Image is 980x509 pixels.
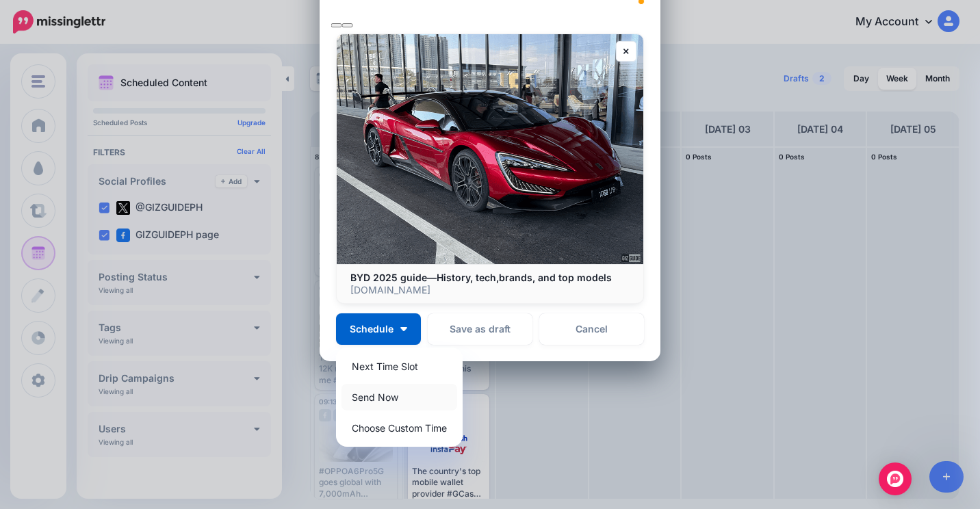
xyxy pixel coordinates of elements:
div: Schedule [336,348,463,447]
img: arrow-down-white.png [400,327,407,331]
b: BYD 2025 guide—History, tech,brands, and top models [350,272,612,283]
span: Schedule [350,324,394,334]
button: Save as draft [428,313,532,345]
button: Schedule [336,313,421,345]
div: Open Intercom Messenger [879,462,912,495]
a: Cancel [539,313,644,345]
p: [DOMAIN_NAME] [350,284,630,296]
a: Send Now [341,384,457,410]
img: BYD 2025 guide—History, tech,brands, and top models [337,34,643,264]
a: Choose Custom Time [341,415,457,441]
a: Next Time Slot [341,353,457,380]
